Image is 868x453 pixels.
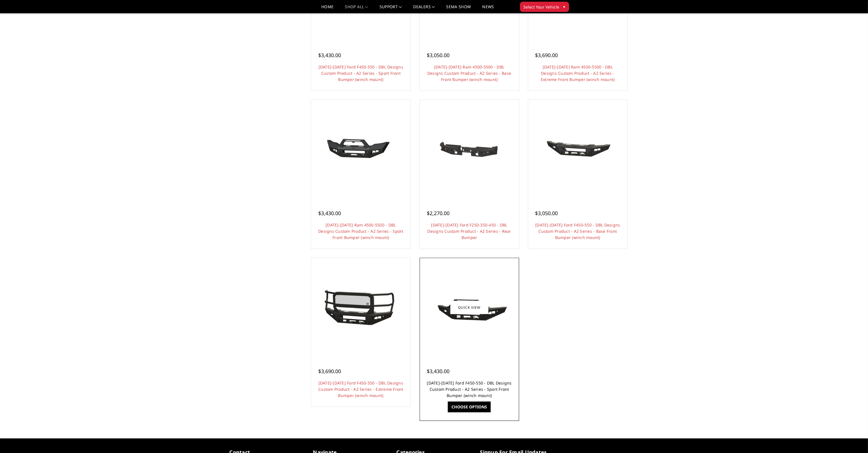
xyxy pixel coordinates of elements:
[450,301,488,314] a: Quick view
[315,128,406,171] img: 2019-2025 Ram 4500-5500 - DBL Designs Custom Product - A2 Series - Sport Front Bumper (winch mount)
[427,210,449,217] span: $2,270.00
[421,101,518,198] a: 2023-2025 Ford F250-350-450 - DBL Designs Custom Product - A2 Series - Rear Bumper 2023-2025 Ford...
[421,259,518,356] a: 2023-2025 Ford F450-550 - DBL Designs Custom Product - A2 Series - Sport Front Bumper (winch mount)
[318,222,403,240] a: [DATE]-[DATE] Ram 4500-5500 - DBL Designs Custom Product - A2 Series - Sport Front Bumper (winch ...
[535,52,558,59] span: $3,690.00
[427,52,449,59] span: $3,050.00
[318,368,341,375] span: $3,690.00
[535,210,558,217] span: $3,050.00
[535,222,620,240] a: [DATE]-[DATE] Ford F450-550 - DBL Designs Custom Product - A2 Series - Base Front Bumper (winch m...
[446,5,471,13] a: SEMA Show
[321,5,334,13] a: Home
[428,222,511,240] a: [DATE]-[DATE] Ford F250-350-450 - DBL Designs Custom Product - A2 Series - Rear Bumper
[313,259,409,356] a: 2023-2025 Ford F450-550 - DBL Designs Custom Product - A2 Series - Extreme Front Bumper (winch mo...
[524,4,559,10] span: Select Your Vehicle
[345,5,368,13] a: shop all
[318,52,341,59] span: $3,430.00
[482,5,494,13] a: News
[318,380,403,398] a: [DATE]-[DATE] Ford F450-550 - DBL Designs Custom Product - A2 Series - Extreme Front Bumper (winc...
[427,380,512,398] a: [DATE]-[DATE] Ford F450-550 - DBL Designs Custom Product - A2 Series - Sport Front Bumper (winch ...
[541,64,615,82] a: [DATE]-[DATE] Ram 4500-5500 - DBL Designs Custom Product - A2 Series - Extreme Front Bumper (winc...
[319,64,403,82] a: [DATE]-[DATE] Ford F450-550 - DBL Designs Custom Product - A2 Series - Sport Front Bumper (winch ...
[380,5,402,13] a: Support
[427,368,449,375] span: $3,430.00
[427,64,511,82] a: [DATE]-[DATE] Ram 4500-5500 - DBL Designs Custom Product - A2 Series - Base Front Bumper (winch m...
[413,5,435,13] a: Dealers
[318,210,341,217] span: $3,430.00
[448,402,491,412] a: Choose Options
[520,2,569,12] button: Select Your Vehicle
[563,4,565,10] span: ▾
[530,101,626,198] a: 2023-2025 Ford F450-550 - DBL Designs Custom Product - A2 Series - Base Front Bumper (winch mount...
[313,101,409,198] a: 2019-2025 Ram 4500-5500 - DBL Designs Custom Product - A2 Series - Sport Front Bumper (winch mount)
[424,286,515,329] img: 2023-2025 Ford F450-550 - DBL Designs Custom Product - A2 Series - Sport Front Bumper (winch mount)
